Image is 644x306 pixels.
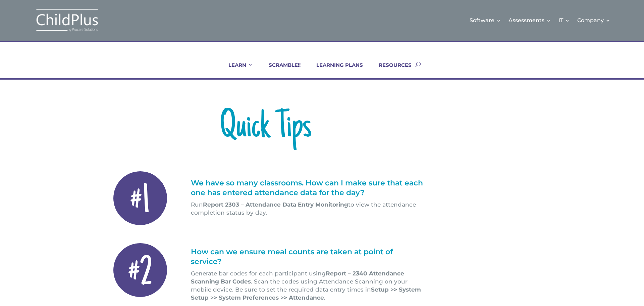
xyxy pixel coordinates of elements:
a: LEARN [220,62,253,78]
a: Company [577,7,610,34]
h1: How can we ensure meal counts are taken at point of service? [191,247,424,270]
a: RESOURCES [370,62,412,78]
p: Run to view the attendance completion status by day. [191,201,424,217]
a: Assessments [508,7,551,34]
a: LEARNING PLANS [308,62,363,78]
h1: We have so many classrooms. How can I make sure that each one has entered attendance data for the... [191,178,424,201]
a: IT [558,7,570,34]
strong: Report 2303 – Attendance Data Entry Monitoring [203,201,348,208]
strong: Setup >> System Setup >> System Preferences >> Attendance [191,286,421,301]
p: Generate bar codes for each participant using . Scan the codes using Attendance Scanning on your ... [191,270,424,302]
div: #1 [113,171,167,225]
strong: Report – 2340 Attendance Scanning Bar Codes [191,270,404,285]
div: #2 [113,243,167,297]
a: Software [470,7,501,34]
a: SCRAMBLE!! [260,62,301,78]
h1: Quick Tips [107,108,423,152]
